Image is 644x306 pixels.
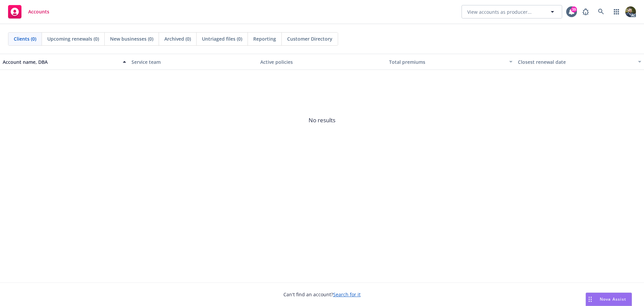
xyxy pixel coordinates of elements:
button: Service team [129,54,258,70]
div: Closest renewal date [518,58,634,65]
span: Accounts [28,9,49,14]
a: Switch app [610,5,623,18]
span: Clients (0) [14,35,36,42]
span: View accounts as producer... [467,8,532,15]
button: Closest renewal date [515,54,644,70]
a: Accounts [5,2,52,21]
span: New businesses (0) [110,35,153,42]
button: Total premiums [386,54,515,70]
span: Untriaged files (0) [202,35,242,42]
div: Drag to move [586,293,594,306]
span: Archived (0) [164,35,191,42]
span: Can't find an account? [283,291,361,298]
div: Service team [131,58,255,65]
a: Report a Bug [579,5,592,18]
span: Reporting [253,35,276,42]
span: Nova Assist [600,296,626,302]
a: Search [594,5,608,18]
span: Upcoming renewals (0) [47,35,99,42]
div: Account name, DBA [3,58,119,65]
button: View accounts as producer... [462,5,562,18]
div: Active policies [260,58,384,65]
img: photo [625,6,636,17]
button: Active policies [258,54,386,70]
div: Total premiums [389,58,505,65]
span: Customer Directory [287,35,332,42]
div: 39 [571,6,577,12]
button: Nova Assist [586,293,632,306]
a: Search for it [333,291,361,298]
